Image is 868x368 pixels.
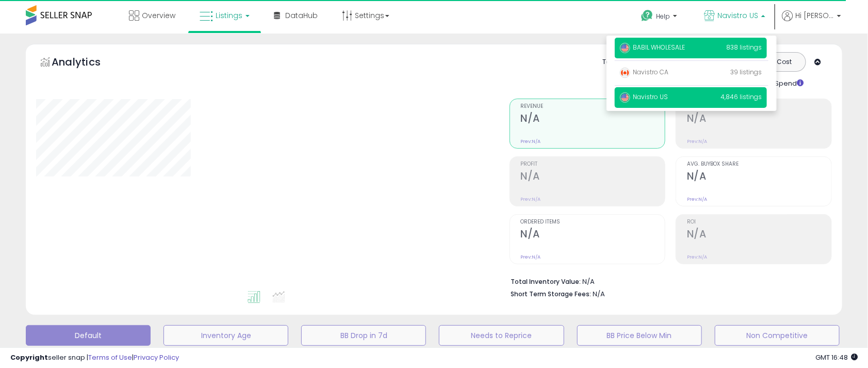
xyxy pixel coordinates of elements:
[620,43,685,52] span: BABIL WHOLESALE
[521,196,541,202] small: Prev: N/A
[620,92,668,101] span: Navistro US
[511,277,581,286] b: Total Inventory Value:
[285,10,318,21] span: DataHub
[521,113,665,126] h2: N/A
[439,325,564,346] button: Needs to Reprice
[134,353,179,362] a: Privacy Policy
[26,325,151,346] button: Default
[687,196,707,202] small: Prev: N/A
[521,228,665,242] h2: N/A
[163,325,288,346] button: Inventory Age
[687,254,707,260] small: Prev: N/A
[730,68,762,76] span: 39 listings
[620,92,630,103] img: usa.png
[795,10,834,21] span: Hi [PERSON_NAME]
[656,12,670,21] span: Help
[301,325,426,346] button: BB Drop in 7d
[52,55,121,72] h5: Analytics
[687,138,707,145] small: Prev: N/A
[521,170,665,184] h2: N/A
[687,219,831,225] span: ROI
[687,228,831,242] h2: N/A
[620,68,668,76] span: Navistro CA
[593,289,605,299] span: N/A
[687,113,831,126] h2: N/A
[717,10,758,21] span: Navistro US
[521,254,541,260] small: Prev: N/A
[726,43,762,52] span: 838 listings
[142,10,175,21] span: Overview
[687,162,831,167] span: Avg. Buybox Share
[620,43,630,53] img: usa.png
[641,9,653,22] i: Get Help
[10,353,179,363] div: seller snap | |
[715,325,840,346] button: Non Competitive
[687,170,831,184] h2: N/A
[521,138,541,145] small: Prev: N/A
[521,219,665,225] span: Ordered Items
[521,162,665,167] span: Profit
[511,290,592,298] b: Short Term Storage Fees:
[720,92,762,101] span: 4,846 listings
[577,325,702,346] button: BB Price Below Min
[620,68,630,78] img: canada.png
[815,353,858,362] span: 2025-09-7 16:48 GMT
[511,275,824,287] li: N/A
[782,10,841,34] a: Hi [PERSON_NAME]
[10,353,48,362] strong: Copyright
[602,57,643,67] div: Totals For
[88,353,132,362] a: Terms of Use
[521,104,665,109] span: Revenue
[633,2,687,34] a: Help
[216,10,242,21] span: Listings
